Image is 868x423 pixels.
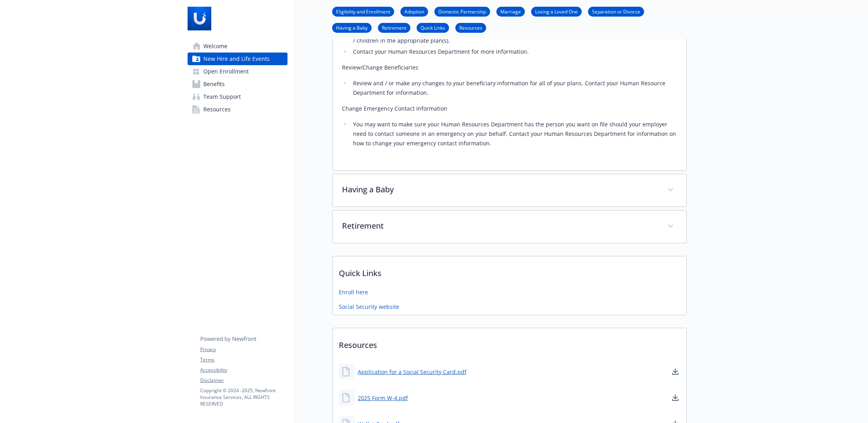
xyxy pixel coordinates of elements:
[188,90,287,103] a: Team Support
[434,8,490,15] a: Domestic Partnership
[339,303,399,311] a: Social Security website
[351,120,677,148] li: You may want to make sure your Human Resources Department has the person you want on file should ...
[351,79,677,98] li: Review and / or make any changes to your beneficiary information for all of your plans. Contact y...
[417,24,449,31] a: Quick Links
[203,65,249,78] span: Open Enrollment
[188,65,287,78] a: Open Enrollment
[333,211,686,243] div: Retirement
[200,367,287,374] a: Accessibility
[200,377,287,384] a: Disclaimer
[378,24,410,31] a: Retirement
[188,103,287,116] a: Resources
[188,53,287,65] a: New Hire and Life Events
[333,328,686,357] p: Resources
[455,24,486,31] a: Resources
[200,387,287,407] p: Copyright © 2024 - 2025 , Newfront Insurance Services, ALL RIGHTS RESERVED
[588,8,644,15] a: Separation or Divorce
[203,40,227,53] span: Welcome
[342,184,658,196] p: Having a Baby
[358,368,466,376] a: Application for a Social Security Card.pdf
[203,53,270,65] span: New Hire and Life Events
[332,8,394,15] a: Eligibility and Enrollment
[671,393,680,402] a: download document
[188,78,287,90] a: Benefits
[358,394,408,402] a: 2025 Form W-4.pdf
[342,63,677,72] p: Review/Change Beneficiaries
[339,288,368,296] a: Enroll here
[342,220,658,232] p: Retirement
[342,104,677,113] p: Change Emergency Contact Information
[200,346,287,353] a: Privacy
[671,367,680,376] a: download document
[333,174,686,207] div: Having a Baby
[332,24,372,31] a: Having a Baby
[531,8,582,15] a: Losing a Loved One
[203,90,241,103] span: Team Support
[333,256,686,286] p: Quick Links
[496,8,525,15] a: Marriage
[400,8,428,15] a: Adoption
[188,40,287,53] a: Welcome
[200,356,287,363] a: Terms
[203,78,225,90] span: Benefits
[203,103,231,116] span: Resources
[351,47,677,56] li: Contact your Human Resources Department for more information.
